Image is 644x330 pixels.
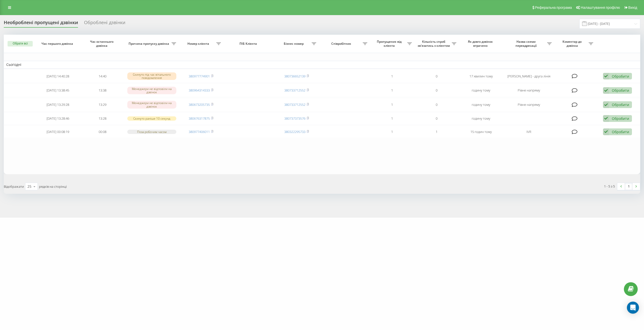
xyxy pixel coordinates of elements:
[463,40,499,48] span: Як довго дзвінок втрачено
[36,84,80,97] td: [DATE] 13:38:45
[4,61,640,68] td: Сьогодні
[8,41,33,46] button: Обрати всі
[80,98,125,111] td: 13:29
[370,84,414,97] td: 1
[189,74,210,78] a: 380977774901
[503,70,554,83] td: [PERSON_NAME] - друга лінія
[36,112,80,125] td: [DATE] 13:28:46
[4,184,24,189] span: Відображати
[284,116,305,121] a: 380737373576
[414,84,459,97] td: 0
[628,6,637,10] span: Вихід
[627,302,639,314] div: Open Intercom Messenger
[80,84,125,97] td: 13:38
[36,126,80,138] td: [DATE] 00:08:19
[36,70,80,83] td: [DATE] 14:40:28
[612,102,629,107] div: Обробити
[127,87,176,94] div: Менеджери не відповіли на дзвінок
[557,40,588,48] span: Коментар до дзвінка
[459,84,503,97] td: годину тому
[625,183,632,190] a: 1
[370,98,414,111] td: 1
[506,40,547,48] span: Назва схеми переадресації
[284,88,305,92] a: 380733712552
[370,112,414,125] td: 1
[503,126,554,138] td: IVR
[459,70,503,83] td: 17 хвилин тому
[459,126,503,138] td: 15 годин тому
[127,130,176,134] div: Поза робочим часом
[370,70,414,83] td: 1
[80,126,125,138] td: 00:08
[612,88,629,93] div: Обробити
[228,42,269,46] span: ПІБ Клієнта
[80,70,125,83] td: 14:40
[127,72,176,80] div: Скинуто під час вітального повідомлення
[36,98,80,111] td: [DATE] 13:29:28
[284,74,305,78] a: 380736652139
[612,129,629,134] div: Обробити
[459,98,503,111] td: годину тому
[39,184,67,189] span: рядків на сторінці
[321,42,363,46] span: Співробітник
[414,98,459,111] td: 0
[459,112,503,125] td: годину тому
[414,126,459,138] td: 1
[189,88,210,92] a: 380964314333
[604,184,615,189] div: 1 - 5 з 5
[85,40,120,48] span: Час останнього дзвінка
[284,129,305,134] a: 380322295733
[503,98,554,111] td: Рівне напряму
[414,70,459,83] td: 0
[535,6,572,10] span: Реферальна програма
[417,40,452,48] span: Кількість спроб зв'язатись з клієнтом
[503,84,554,97] td: Рівне напряму
[612,116,629,121] div: Обробити
[181,42,216,46] span: Номер клієнта
[127,116,176,121] div: Скинуто раніше 10 секунд
[27,184,31,189] div: 25
[40,42,75,46] span: Час першого дзвінка
[127,42,172,46] span: Причина пропуску дзвінка
[414,112,459,125] td: 0
[277,42,312,46] span: Бізнес номер
[80,112,125,125] td: 13:28
[189,129,210,134] a: 380977406011
[372,40,407,48] span: Пропущених від клієнта
[189,116,210,121] a: 380676317875
[4,20,78,28] div: Необроблені пропущені дзвінки
[189,102,210,107] a: 380673205735
[127,101,176,108] div: Менеджери не відповіли на дзвінок
[284,102,305,107] a: 380733712552
[84,20,125,28] div: Оброблені дзвінки
[370,126,414,138] td: 1
[581,6,620,10] span: Налаштування профілю
[612,74,629,79] div: Обробити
